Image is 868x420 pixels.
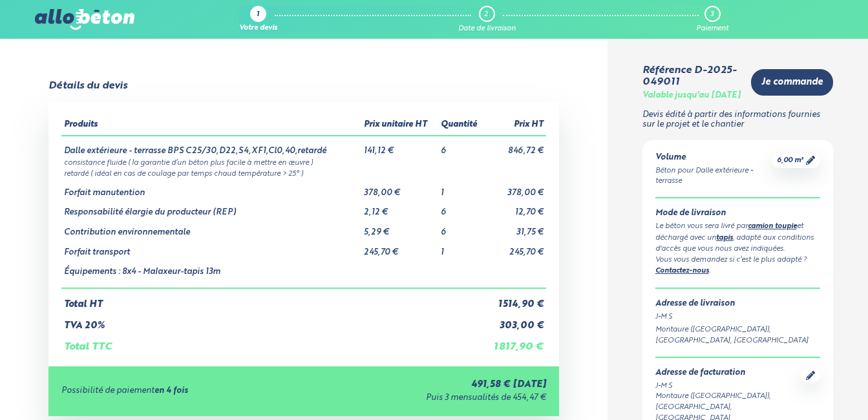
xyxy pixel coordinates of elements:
[438,178,485,198] td: 1
[485,136,546,156] td: 846,72 €
[239,25,277,33] div: Votre devis
[438,136,485,156] td: 6
[61,218,361,238] td: Contribution environnementale
[35,9,134,30] img: allobéton
[361,115,438,136] th: Prix unitaire HT
[484,10,488,19] div: 2
[361,198,438,218] td: 2,12 €
[696,25,728,33] div: Paiement
[458,6,516,33] a: 2 Date de livraison
[61,288,484,310] td: Total HT
[485,238,546,258] td: 245,70 €
[154,386,188,395] strong: en 4 fois
[61,238,361,258] td: Forfait transport
[642,91,741,101] div: Valable jusqu'au [DATE]
[710,10,714,19] div: 3
[61,156,546,167] td: consistance fluide ( la garantie d’un béton plus facile à mettre en œuvre )
[438,238,485,258] td: 1
[239,6,277,33] a: 1 Votre devis
[655,311,820,322] div: J-M S
[61,386,310,396] div: Possibilité de paiement
[485,310,546,331] td: 303,00 €
[655,381,801,392] div: J-M S
[61,257,361,288] td: Équipements : 8x4 - Malaxeur-tapis 13m
[458,25,516,33] div: Date de livraison
[361,218,438,238] td: 5,29 €
[61,178,361,198] td: Forfait manutention
[655,153,772,163] div: Volume
[655,255,820,277] div: Vous vous demandez si c’est le plus adapté ? .
[361,136,438,156] td: 141,12 €
[655,209,820,218] div: Mode de livraison
[655,165,772,187] div: Béton pour Dalle extérieure - terrasse
[48,80,127,92] div: Détails du devis
[485,331,546,353] td: 1 817,90 €
[485,288,546,310] td: 1 514,90 €
[696,6,728,33] a: 3 Paiement
[642,110,833,129] p: Devis édité à partir des informations fournies sur le projet et le chantier
[753,370,854,406] iframe: Help widget launcher
[655,268,709,275] a: Contactez-nous
[655,299,820,309] div: Adresse de livraison
[61,167,546,178] td: retardé ( idéal en cas de coulage par temps chaud température > 25° )
[761,77,823,88] span: Je commande
[485,198,546,218] td: 12,70 €
[655,368,801,378] div: Adresse de facturation
[361,238,438,258] td: 245,70 €
[485,115,546,136] th: Prix HT
[438,198,485,218] td: 6
[61,136,361,156] td: Dalle extérieure - terrasse BPS C25/30,D22,S4,XF1,Cl0,40,retardé
[257,11,259,19] div: 1
[642,65,741,89] div: Référence D-2025-049011
[655,221,820,255] div: Le béton vous sera livré par et déchargé avec un , adapté aux conditions d'accès que vous nous av...
[61,331,484,353] td: Total TTC
[438,218,485,238] td: 6
[751,69,833,96] a: Je commande
[310,394,546,403] div: Puis 3 mensualités de 454,47 €
[310,379,546,390] div: 491,58 € [DATE]
[361,178,438,198] td: 378,00 €
[438,115,485,136] th: Quantité
[61,198,361,218] td: Responsabilité élargie du producteur (REP)
[61,310,484,331] td: TVA 20%
[655,324,820,346] div: Montaure ([GEOGRAPHIC_DATA]), [GEOGRAPHIC_DATA], [GEOGRAPHIC_DATA]
[748,223,797,230] a: camion toupie
[485,178,546,198] td: 378,00 €
[716,235,733,242] a: tapis
[61,115,361,136] th: Produits
[485,218,546,238] td: 31,75 €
